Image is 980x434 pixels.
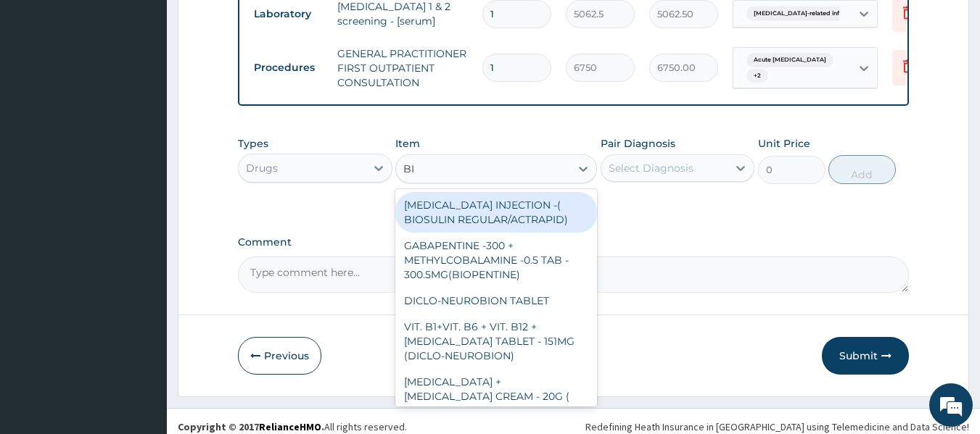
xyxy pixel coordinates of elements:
span: We're online! [84,127,200,273]
td: Laboratory [247,1,330,28]
span: [MEDICAL_DATA]-related infe... [746,7,855,21]
strong: Copyright © 2017 . [178,420,324,433]
button: Submit [822,337,909,375]
textarea: Type your message and hit 'Enter' [7,284,276,335]
div: Redefining Heath Insurance in [GEOGRAPHIC_DATA] using Telemedicine and Data Science! [585,420,969,434]
span: Acute [MEDICAL_DATA] [746,53,833,67]
div: Chat with us now [75,81,244,100]
label: Comment [238,236,910,249]
div: VIT. B1+VIT. B6 + VIT. B12 + [MEDICAL_DATA] TABLET - 151MG (DICLO-NEUROBION) [395,314,597,369]
button: Previous [238,337,321,375]
button: Add [828,155,896,184]
div: DICLO-NEUROBION TABLET [395,288,597,314]
div: [MEDICAL_DATA] + [MEDICAL_DATA] CREAM - 20G ( BIOCUTEN) [395,369,597,424]
div: Select Diagnosis [609,161,693,175]
label: Item [395,136,420,151]
label: Types [238,138,268,150]
span: + 2 [746,69,768,83]
div: Drugs [246,161,278,175]
label: Pair Diagnosis [601,136,675,151]
div: [MEDICAL_DATA] INJECTION -( BIOSULIN REGULAR/ACTRAPID) [395,192,597,233]
td: Procedures [247,54,330,81]
div: Minimize live chat window [238,7,273,42]
td: GENERAL PRACTITIONER FIRST OUTPATIENT CONSULTATION [330,39,475,97]
a: RelianceHMO [259,420,321,433]
div: GABAPENTINE -300 + METHYLCOBALAMINE -0.5 TAB - 300.5MG(BIOPENTINE) [395,233,597,288]
img: d_794563401_company_1708531726252_794563401 [27,72,59,109]
label: Unit Price [758,136,810,151]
